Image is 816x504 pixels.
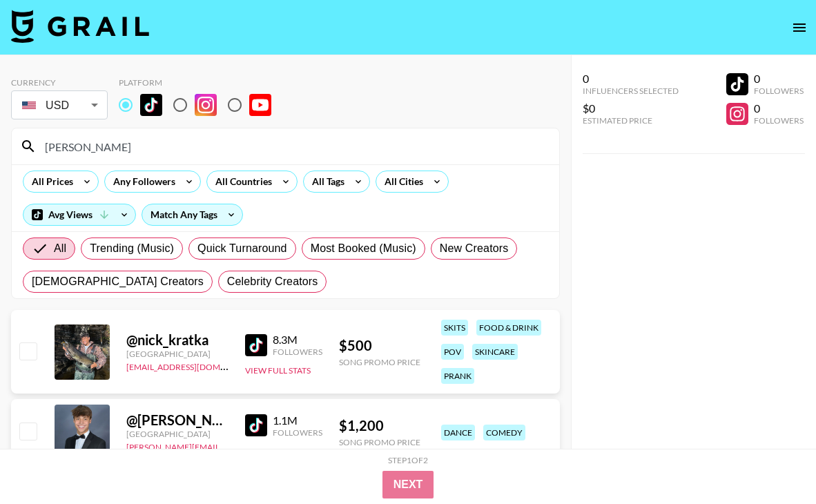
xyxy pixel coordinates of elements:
[273,427,322,438] div: Followers
[583,115,679,126] div: Estimated Price
[126,411,229,429] div: @ [PERSON_NAME].[PERSON_NAME]
[249,94,271,116] img: YouTube
[126,349,229,359] div: [GEOGRAPHIC_DATA]
[119,77,282,88] div: Platform
[126,359,265,372] a: [EMAIL_ADDRESS][DOMAIN_NAME]
[441,344,464,360] div: pov
[273,333,322,347] div: 8.3M
[126,439,331,452] a: [PERSON_NAME][EMAIL_ADDRESS][DOMAIN_NAME]
[747,435,799,487] iframe: Drift Widget Chat Controller
[339,417,420,434] div: $ 1,200
[472,344,518,360] div: skincare
[376,171,426,192] div: All Cities
[54,240,66,257] span: All
[126,331,229,349] div: @ nick_kratka
[273,414,322,427] div: 1.1M
[311,240,416,257] span: Most Booked (Music)
[207,171,275,192] div: All Countries
[382,471,434,498] button: Next
[90,240,174,257] span: Trending (Music)
[195,94,217,116] img: Instagram
[11,10,149,43] img: Grail Talent
[32,273,204,290] span: [DEMOGRAPHIC_DATA] Creators
[441,425,475,440] div: dance
[339,437,420,447] div: Song Promo Price
[23,171,76,192] div: All Prices
[105,171,178,192] div: Any Followers
[339,357,420,367] div: Song Promo Price
[754,86,804,96] div: Followers
[304,171,347,192] div: All Tags
[14,93,105,117] div: USD
[339,337,420,354] div: $ 500
[583,101,679,115] div: $0
[11,77,108,88] div: Currency
[273,347,322,357] div: Followers
[142,204,242,225] div: Match Any Tags
[388,455,428,465] div: Step 1 of 2
[441,368,474,384] div: prank
[483,425,525,440] div: comedy
[583,86,679,96] div: Influencers Selected
[245,334,267,356] img: TikTok
[245,446,311,456] button: View Full Stats
[140,94,162,116] img: TikTok
[245,365,311,376] button: View Full Stats
[440,240,509,257] span: New Creators
[227,273,318,290] span: Celebrity Creators
[786,14,813,41] button: open drawer
[245,414,267,436] img: TikTok
[441,320,468,336] div: skits
[754,72,804,86] div: 0
[126,429,229,439] div: [GEOGRAPHIC_DATA]
[23,204,135,225] div: Avg Views
[583,72,679,86] div: 0
[754,115,804,126] div: Followers
[476,320,541,336] div: food & drink
[197,240,287,257] span: Quick Turnaround
[37,135,551,157] input: Search by User Name
[754,101,804,115] div: 0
